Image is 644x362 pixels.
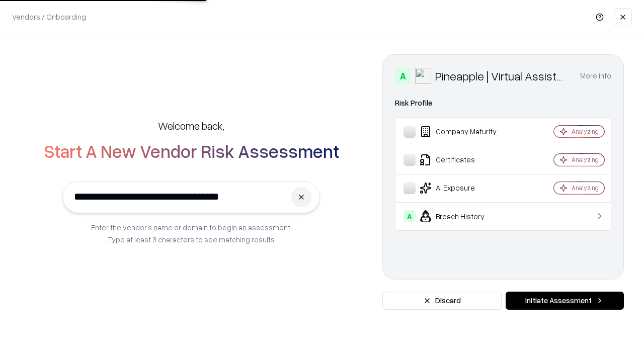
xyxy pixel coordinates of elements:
[580,67,611,85] button: More info
[572,184,599,192] div: Analyzing
[395,97,611,109] div: Risk Profile
[404,210,416,222] div: A
[404,182,524,194] div: AI Exposure
[404,154,524,166] div: Certificates
[404,210,524,222] div: Breach History
[506,292,624,310] button: Initiate Assessment
[382,292,502,310] button: Discard
[44,141,339,161] h2: Start A New Vendor Risk Assessment
[404,126,524,138] div: Company Maturity
[91,221,292,245] p: Enter the vendor’s name or domain to begin an assessment. Type at least 3 characters to see match...
[572,155,599,164] div: Analyzing
[395,68,411,84] div: A
[572,127,599,136] div: Analyzing
[435,68,568,84] div: Pineapple | Virtual Assistant Agency
[415,68,431,84] img: Pineapple | Virtual Assistant Agency
[12,12,86,22] p: Vendors / Onboarding
[158,119,224,133] h5: Welcome back,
